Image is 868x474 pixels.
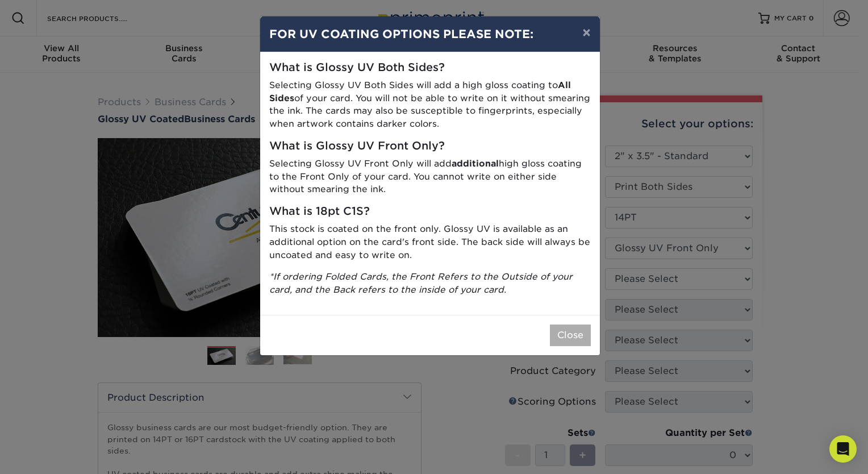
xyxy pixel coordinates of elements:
button: Close [550,325,591,346]
p: Selecting Glossy UV Front Only will add high gloss coating to the Front Only of your card. You ca... [269,157,591,196]
div: Open Intercom Messenger [829,435,857,463]
h5: What is 18pt C1S? [269,205,591,218]
button: × [573,16,599,48]
p: This stock is coated on the front only. Glossy UV is available as an additional option on the car... [269,223,591,261]
strong: All Sides [269,80,571,103]
h5: What is Glossy UV Both Sides? [269,61,591,74]
strong: additional [452,158,499,169]
h5: What is Glossy UV Front Only? [269,140,591,153]
h4: FOR UV COATING OPTIONS PLEASE NOTE: [269,26,591,43]
p: Selecting Glossy UV Both Sides will add a high gloss coating to of your card. You will not be abl... [269,79,591,131]
i: *If ordering Folded Cards, the Front Refers to the Outside of your card, and the Back refers to t... [269,271,573,295]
